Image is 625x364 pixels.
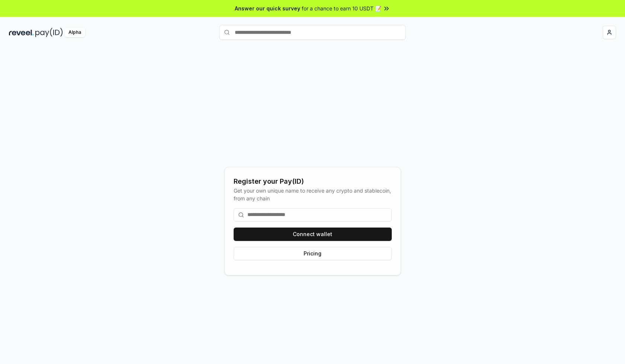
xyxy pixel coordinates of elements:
[235,4,300,12] span: Answer our quick survey
[234,228,392,241] button: Connect wallet
[35,28,63,37] img: pay_id
[234,187,392,202] div: Get your own unique name to receive any crypto and stablecoin, from any chain
[9,28,34,37] img: reveel_dark
[234,247,392,260] button: Pricing
[234,176,392,187] div: Register your Pay(ID)
[64,28,85,37] div: Alpha
[302,4,381,12] span: for a chance to earn 10 USDT 📝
